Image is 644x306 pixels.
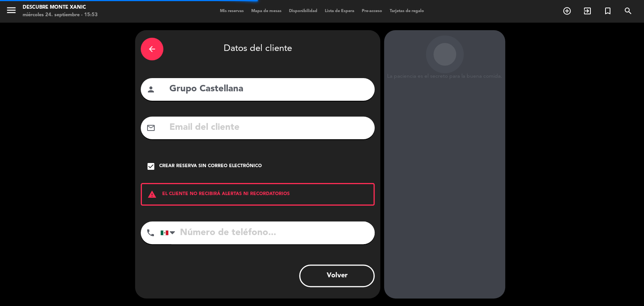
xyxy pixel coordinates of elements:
[624,6,633,15] i: search
[216,9,247,13] span: Mis reservas
[146,85,155,94] i: person
[358,9,386,13] span: Pre-acceso
[169,120,369,135] input: Email del cliente
[321,9,358,13] span: Lista de Espera
[146,123,155,132] i: mail_outline
[142,190,162,199] i: warning
[603,6,612,15] i: turned_in_not
[160,221,375,244] input: Número de teléfono...
[384,73,505,80] div: La paciencia es el secreto para la buena comida.
[146,228,155,237] i: phone
[141,36,375,62] div: Datos del cliente
[148,45,157,54] i: arrow_back
[563,6,572,15] i: add_circle_outline
[247,9,285,13] span: Mapa de mesas
[23,4,98,11] div: Descubre Monte Xanic
[6,5,17,18] button: menu
[6,5,17,16] i: menu
[161,222,178,244] div: Mexico (México): +52
[386,9,428,13] span: Tarjetas de regalo
[159,163,262,170] div: Crear reserva sin correo electrónico
[169,81,369,97] input: Nombre del cliente
[285,9,321,13] span: Disponibilidad
[583,6,592,15] i: exit_to_app
[146,162,155,171] i: check_box
[23,11,98,19] div: miércoles 24. septiembre - 15:53
[299,264,375,287] button: Volver
[141,183,375,206] div: EL CLIENTE NO RECIBIRÁ ALERTAS NI RECORDATORIOS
